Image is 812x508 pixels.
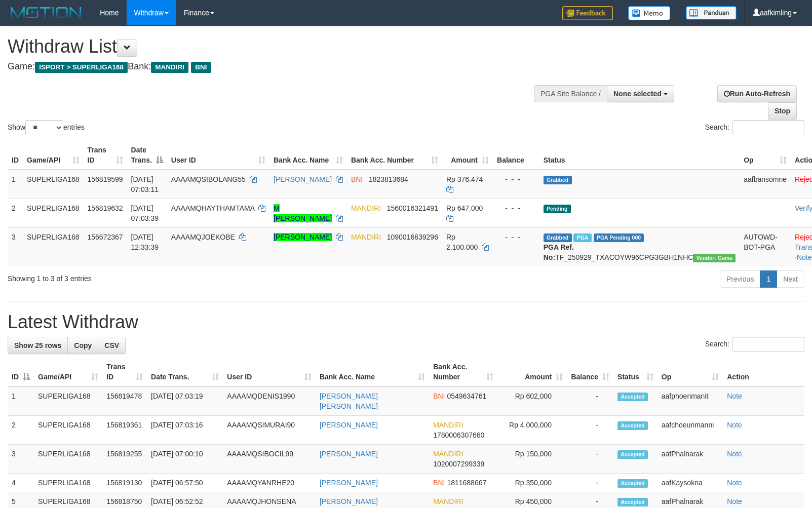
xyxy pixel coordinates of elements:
span: MANDIRI [433,497,463,505]
th: ID: activate to sort column descending [8,358,34,386]
span: Accepted [617,498,648,506]
span: Pending [544,205,571,213]
td: Rp 150,000 [497,445,567,474]
th: User ID: activate to sort column ascending [167,141,269,170]
th: Date Trans.: activate to sort column descending [127,141,167,170]
a: Run Auto-Refresh [717,85,797,102]
td: - [567,386,613,416]
a: 1 [760,270,777,288]
th: Status [539,141,740,170]
span: MANDIRI [151,62,188,73]
td: aafPhalnarak [658,445,723,474]
a: Note [727,392,742,400]
span: 156819632 [88,204,123,212]
span: MANDIRI [351,204,381,212]
span: 156672367 [88,233,123,241]
a: [PERSON_NAME] [274,233,332,241]
h4: Game: Bank: [8,62,531,72]
span: AAAAMQSIBOLANG55 [171,175,246,183]
td: [DATE] 06:57:50 [147,474,223,492]
a: Previous [720,270,760,288]
td: aafbansomne [740,170,791,199]
a: Note [797,253,812,261]
td: Rp 350,000 [497,474,567,492]
span: MANDIRI [433,450,463,458]
td: SUPERLIGA168 [23,199,84,227]
th: Bank Acc. Number: activate to sort column ascending [347,141,442,170]
th: Status: activate to sort column ascending [613,358,658,386]
span: ISPORT > SUPERLIGA168 [35,62,128,73]
a: Note [727,497,742,505]
td: aafchoeunmanni [658,416,723,445]
td: [DATE] 07:03:16 [147,416,223,445]
td: - [567,416,613,445]
td: SUPERLIGA168 [34,416,102,445]
a: Next [777,270,804,288]
td: 2 [8,199,23,227]
span: PGA Pending [594,233,644,242]
a: Note [727,450,742,458]
span: Copy [74,341,92,349]
span: 156819599 [88,175,123,183]
td: TF_250929_TXACOYW96CPG3GBH1NHC [539,227,740,266]
img: Button%20Memo.svg [628,6,671,20]
div: - - - [497,174,535,184]
td: [DATE] 07:03:19 [147,386,223,416]
span: Copy 0549634761 to clipboard [447,392,486,400]
th: Bank Acc. Name: activate to sort column ascending [269,141,347,170]
span: Marked by aafsengchandara [573,233,591,242]
td: Rp 4,000,000 [497,416,567,445]
td: SUPERLIGA168 [23,227,84,266]
td: aafphoenmanit [658,386,723,416]
span: MANDIRI [351,233,381,241]
a: [PERSON_NAME] [PERSON_NAME] [320,392,378,410]
td: SUPERLIGA168 [34,445,102,474]
th: Op: activate to sort column ascending [658,358,723,386]
td: 3 [8,227,23,266]
th: Date Trans.: activate to sort column ascending [147,358,223,386]
td: 156819478 [102,386,147,416]
td: 156819130 [102,474,147,492]
a: Copy [67,337,98,354]
th: Game/API: activate to sort column ascending [23,141,84,170]
a: Show 25 rows [8,337,68,354]
label: Search: [705,120,804,135]
a: [PERSON_NAME] [320,450,378,458]
span: Accepted [617,479,648,488]
td: SUPERLIGA168 [34,474,102,492]
a: CSV [98,337,126,354]
a: Note [727,421,742,429]
span: [DATE] 12:33:39 [131,233,159,251]
td: SUPERLIGA168 [23,170,84,199]
span: Accepted [617,421,648,430]
td: 1 [8,170,23,199]
img: MOTION_logo.png [8,5,85,20]
div: - - - [497,232,535,242]
span: AAAAMQHAYTHAMTAMA [171,204,254,212]
a: [PERSON_NAME] [320,421,378,429]
h1: Withdraw List [8,36,531,57]
td: - [567,445,613,474]
div: Showing 1 to 3 of 3 entries [8,269,331,284]
span: MANDIRI [433,421,463,429]
span: Copy 1823813684 to clipboard [369,175,408,183]
td: - [567,474,613,492]
th: Balance: activate to sort column ascending [567,358,613,386]
td: Rp 602,000 [497,386,567,416]
td: 3 [8,445,34,474]
span: AAAAMQJOEKOBE [171,233,235,241]
span: None selected [613,90,662,98]
b: PGA Ref. No: [544,243,574,261]
th: Game/API: activate to sort column ascending [34,358,102,386]
th: ID [8,141,23,170]
span: Show 25 rows [14,341,61,349]
span: BNI [433,392,445,400]
td: 156819361 [102,416,147,445]
th: Action [723,358,804,386]
h1: Latest Withdraw [8,312,804,332]
td: AAAAMQYANRHE20 [223,474,316,492]
img: panduan.png [686,6,737,20]
select: Showentries [25,120,63,135]
th: User ID: activate to sort column ascending [223,358,316,386]
input: Search: [732,120,804,135]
